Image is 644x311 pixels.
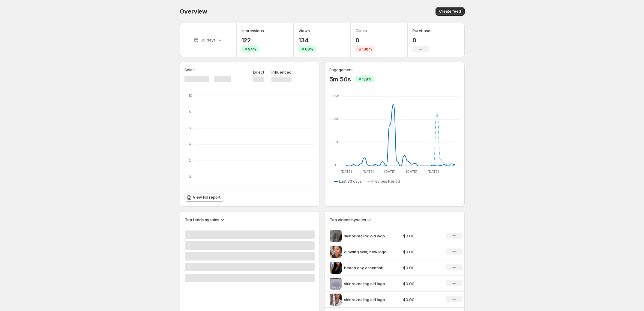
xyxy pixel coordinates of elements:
p: 5m 50s [329,76,351,83]
h3: Top videos by sales [330,217,366,223]
text: [DATE] [341,169,352,174]
text: 2 [189,158,191,163]
img: skinrevealing old logo [330,294,342,306]
text: 10 [189,93,192,98]
img: skinrevealing old logo [330,278,342,290]
text: 6 [189,126,191,130]
img: skinrevealing old logo/packaging [330,230,342,242]
h3: Clicks [355,28,367,34]
text: [DATE] [362,169,373,174]
h3: Purchases [412,28,433,34]
text: [DATE] [384,169,395,174]
p: 0 [412,37,433,44]
p: skinrevealing old logo [344,281,389,287]
p: 122 [241,37,264,44]
p: $0.00 [403,249,439,255]
text: [DATE] [406,169,417,174]
text: [DATE] [428,169,439,174]
text: 50 [334,140,338,144]
p: $0.00 [403,233,439,239]
span: Last 30 days [339,179,362,184]
text: 8 [189,110,191,114]
text: 4 [189,142,191,146]
text: 150 [334,94,339,98]
span: Overview [180,8,207,15]
h3: Engagement [329,67,353,73]
h3: Top feeds by sales [185,217,219,223]
h3: Impressions [241,28,264,34]
p: beach day essential: new logo [344,265,389,271]
a: View full report [184,193,224,202]
h3: Sales [184,67,195,73]
img: beach day essential: new logo [330,262,342,274]
text: 0 [189,175,191,179]
p: skinrevealing old logo [344,297,389,303]
span: View full report [193,195,220,200]
p: Influenced [271,69,292,75]
span: 100% [362,47,372,52]
text: 100 [334,117,340,121]
p: $0.00 [403,265,439,271]
span: Previous Period [371,179,400,184]
span: Create feed [439,9,461,14]
h3: Views [298,28,310,34]
p: glowing skin; new logo [344,249,389,255]
span: 94% [248,47,256,52]
img: glowing skin; new logo [330,246,342,258]
p: $0.00 [403,281,439,287]
text: 0 [334,163,336,167]
button: Create feed [436,7,465,16]
span: 138% [362,77,372,82]
p: Direct [253,69,264,75]
p: 0 [355,37,374,44]
p: 30 days [200,37,216,43]
p: $0.00 [403,297,439,303]
span: 68% [305,47,313,52]
p: skinrevealing old logo/packaging [344,233,389,239]
p: 134 [298,37,316,44]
